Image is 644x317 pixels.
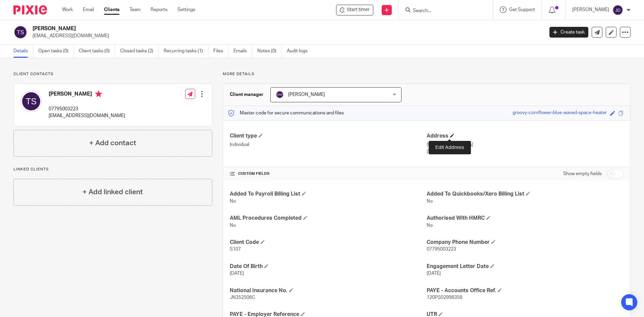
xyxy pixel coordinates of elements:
[13,5,47,14] img: Pixie
[233,45,252,58] a: Emails
[427,271,441,276] span: [DATE]
[230,223,236,228] span: No
[336,5,373,15] div: Tilly Smith
[223,71,631,77] p: More details
[230,171,427,176] h4: CUSTOM FIELDS
[230,141,427,148] p: Individual
[151,6,167,13] a: Reports
[230,239,427,246] h4: Client Code
[230,247,241,252] span: S107
[230,199,236,204] span: No
[427,247,456,252] span: 07795003223
[13,25,28,39] img: svg%3E
[230,133,427,140] h4: Client type
[62,6,73,13] a: Work
[83,6,94,13] a: Email
[230,271,244,276] span: [DATE]
[13,167,212,172] p: Linked clients
[230,263,427,270] h4: Date Of Birth
[49,106,125,112] p: 07795003223
[95,91,102,97] i: Primary
[33,25,438,32] h2: [PERSON_NAME]
[230,191,427,198] h4: Added To Payroll Billing List
[288,92,325,97] span: [PERSON_NAME]
[49,91,125,99] h4: [PERSON_NAME]
[120,45,159,58] a: Closed tasks (2)
[13,71,212,77] p: Client contacts
[83,187,143,197] h4: + Add linked client
[427,199,433,204] span: No
[129,6,141,13] a: Team
[257,45,282,58] a: Notes (0)
[228,110,344,116] p: Master code for secure communications and files
[427,133,624,140] h4: Address
[33,33,539,39] p: [EMAIL_ADDRESS][DOMAIN_NAME]
[427,287,624,294] h4: PAYE - Accounts Office Ref.
[427,148,624,155] p: [STREET_ADDRESS]
[276,91,284,99] img: svg%3E
[287,45,313,58] a: Audit logs
[164,45,208,58] a: Recurring tasks (1)
[509,7,535,12] span: Get Support
[230,295,255,300] span: JN352506C
[612,5,623,15] img: svg%3E
[347,6,370,13] span: Start timer
[79,45,115,58] a: Client tasks (0)
[104,6,119,13] a: Clients
[427,215,624,222] h4: Authorised With HMRC
[427,141,624,148] p: [GEOGRAPHIC_DATA]
[427,239,624,246] h4: Company Phone Number
[230,91,264,98] h3: Client manager
[549,27,588,38] a: Create task
[427,191,624,198] h4: Added To Quickbooks/Xero Billing List
[230,287,427,294] h4: National Insurance No.
[20,91,42,112] img: svg%3E
[427,263,624,270] h4: Engagement Letter Date
[89,138,136,148] h4: + Add contact
[572,6,609,13] p: [PERSON_NAME]
[230,215,427,222] h4: AML Procedures Completed
[38,45,74,58] a: Open tasks (0)
[427,223,433,228] span: No
[49,112,125,119] p: [EMAIL_ADDRESS][DOMAIN_NAME]
[177,6,195,13] a: Settings
[427,295,462,300] span: 120PS02998358
[13,45,33,58] a: Details
[412,8,473,14] input: Search
[213,45,228,58] a: Files
[563,170,602,177] label: Show empty fields
[513,109,607,117] div: groovy-cornflower-blue-waved-space-heater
